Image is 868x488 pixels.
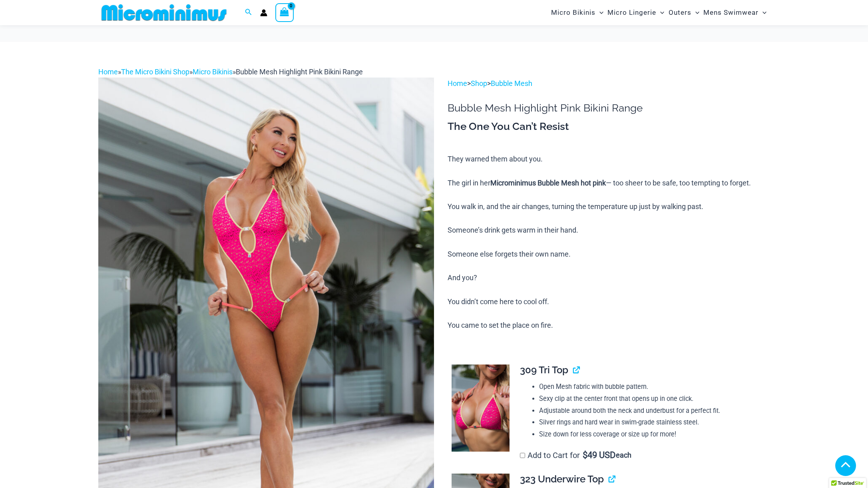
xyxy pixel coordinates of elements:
span: 309 Tri Top [520,364,568,376]
a: Home [448,79,467,88]
span: Micro Lingerie [607,2,656,23]
span: $ [583,450,587,460]
a: Account icon link [260,9,267,16]
img: MM SHOP LOGO FLAT [98,4,230,22]
a: Mens SwimwearMenu ToggleMenu Toggle [701,2,768,23]
span: » » » [98,68,363,76]
a: The Micro Bikini Shop [121,68,189,76]
li: Sexy clip at the center front that opens up in one click. [539,393,763,405]
a: View Shopping Cart, empty [275,3,294,22]
li: Adjustable around both the neck and underbust for a perfect fit. [539,405,763,417]
h1: Bubble Mesh Highlight Pink Bikini Range [448,102,770,114]
a: Shop [471,79,487,88]
span: Menu Toggle [691,2,699,23]
span: Menu Toggle [656,2,664,23]
nav: Site Navigation [548,1,770,24]
span: Menu Toggle [759,2,766,23]
span: Bubble Mesh Highlight Pink Bikini Range [236,68,363,76]
img: Bubble Mesh Highlight Pink 309 Top [452,365,510,452]
span: 323 Underwire Top [520,473,604,485]
p: They warned them about you. The girl in her — too sheer to be safe, too tempting to forget. You w... [448,153,770,331]
b: Microminimus Bubble Mesh hot pink [490,179,606,187]
label: Add to Cart for [520,450,632,460]
a: Micro BikinisMenu ToggleMenu Toggle [549,2,605,23]
span: Outers [669,2,691,23]
li: Size down for less coverage or size up for more! [539,428,763,440]
input: Add to Cart for$49 USD each [520,453,525,458]
li: Silver rings and hard wear in swim-grade stainless steel. [539,416,763,428]
span: Menu Toggle [595,2,603,23]
a: Bubble Mesh [491,79,532,88]
a: Micro Bikinis [193,68,233,76]
li: Open Mesh fabric with bubble pattern. [539,381,763,393]
a: Home [98,68,118,76]
span: Micro Bikinis [551,2,595,23]
span: Mens Swimwear [703,2,759,23]
p: > > [448,78,770,90]
h3: The One You Can’t Resist [448,120,770,133]
span: each [616,451,631,459]
a: Micro LingerieMenu ToggleMenu Toggle [605,2,666,23]
a: Search icon link [245,8,252,18]
span: 49 USD [583,451,615,459]
a: OutersMenu ToggleMenu Toggle [667,2,701,23]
